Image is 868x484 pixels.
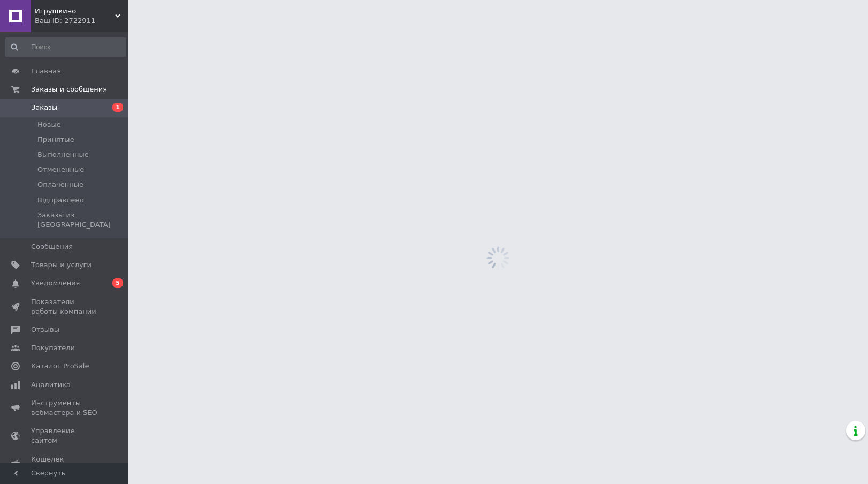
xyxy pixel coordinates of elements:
span: Заказы [31,103,57,112]
img: spinner_grey-bg-hcd09dd2d8f1a785e3413b09b97f8118e7.gif [484,244,513,273]
span: Товары и услуги [31,260,92,270]
span: Главная [31,66,61,76]
span: Выполненные [37,150,89,160]
span: Принятые [37,135,74,145]
span: Заказы и сообщения [31,85,107,94]
span: Аналитика [31,380,71,390]
span: 1 [112,103,123,112]
span: Каталог ProSale [31,361,89,371]
span: Показатели работы компании [31,297,99,316]
span: Заказы из [GEOGRAPHIC_DATA] [37,210,125,230]
span: Покупатели [31,343,75,353]
input: Поиск [5,37,126,57]
span: Игрушкино [35,6,115,16]
span: Управление сайтом [31,426,99,445]
span: Відправлено [37,195,84,205]
span: Оплаченные [37,180,83,190]
span: Уведомления [31,278,80,288]
span: Инструменты вебмастера и SEO [31,398,99,418]
span: Кошелек компании [31,455,99,474]
span: Отзывы [31,325,59,335]
span: 5 [112,278,123,288]
span: Новые [37,120,61,130]
span: Отмененные [37,165,84,175]
div: Ваш ID: 2722911 [35,16,128,26]
span: Сообщения [31,242,73,252]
